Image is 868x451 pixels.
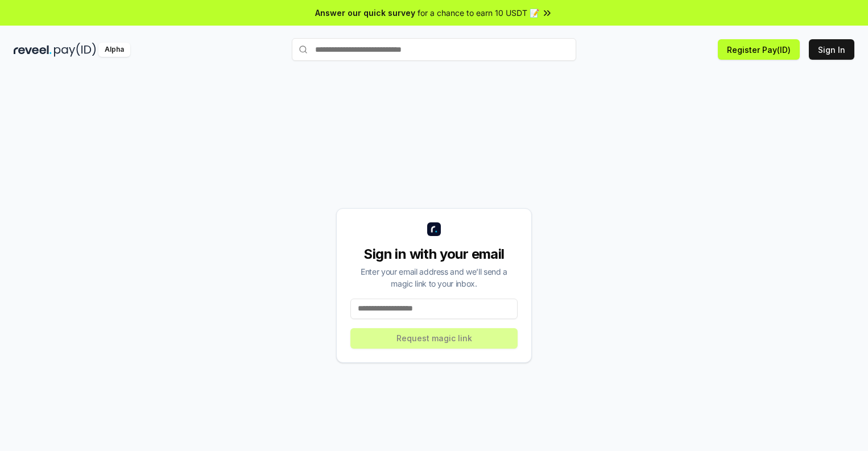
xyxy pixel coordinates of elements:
div: Alpha [98,43,130,57]
button: Sign In [809,39,854,60]
img: logo_small [427,222,441,236]
span: Answer our quick survey [315,7,415,19]
span: for a chance to earn 10 USDT 📝 [418,7,539,19]
div: Sign in with your email [350,245,518,263]
img: reveel_dark [14,43,52,57]
div: Enter your email address and we’ll send a magic link to your inbox. [350,266,518,289]
img: pay_id [54,43,96,57]
button: Register Pay(ID) [718,39,800,60]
